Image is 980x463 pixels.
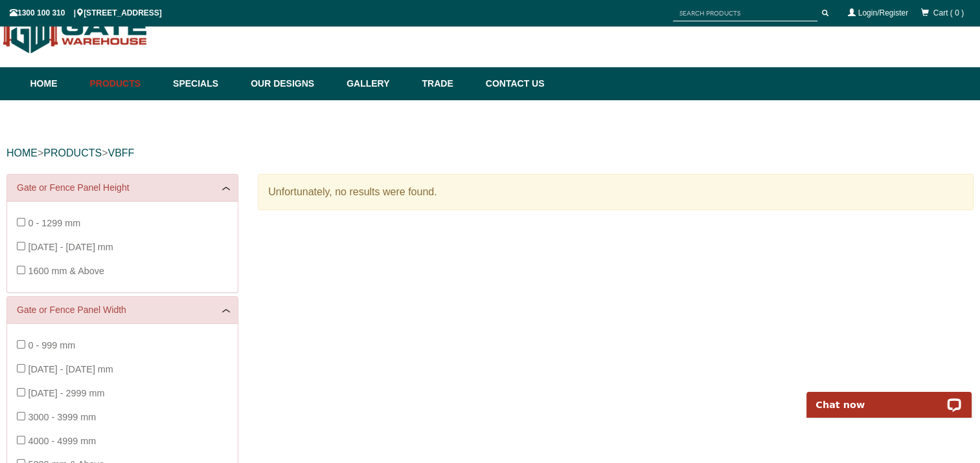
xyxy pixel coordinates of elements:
a: Gate or Fence Panel Height [17,181,228,195]
a: Home [30,67,84,100]
div: > > [6,133,974,174]
span: 0 - 999 mm [28,340,75,350]
a: Contact Us [479,67,545,100]
span: [DATE] - [DATE] mm [28,242,113,252]
iframe: LiveChat chat widget [798,377,980,418]
span: Cart ( 0 ) [933,8,964,17]
input: SEARCH PRODUCTS [673,5,817,21]
div: Unfortunately, no results were found. [258,174,974,210]
span: 0 - 1299 mm [28,218,80,228]
a: Our Designs [244,67,340,100]
span: 1600 mm & Above [28,266,104,276]
span: [DATE] - [DATE] mm [28,364,113,374]
a: Gallery [340,67,415,100]
a: Login/Register [858,8,908,17]
a: Products [84,67,167,100]
span: 3000 - 3999 mm [28,412,96,422]
span: 1300 100 310 | [STREET_ADDRESS] [10,8,162,17]
a: Gate or Fence Panel Width [17,303,228,317]
a: PRODUCTS [43,147,102,158]
a: Specials [166,67,244,100]
a: VBFF [108,147,134,158]
a: HOME [6,147,38,158]
span: [DATE] - 2999 mm [28,388,104,398]
a: Trade [415,67,479,100]
span: 4000 - 4999 mm [28,436,96,446]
